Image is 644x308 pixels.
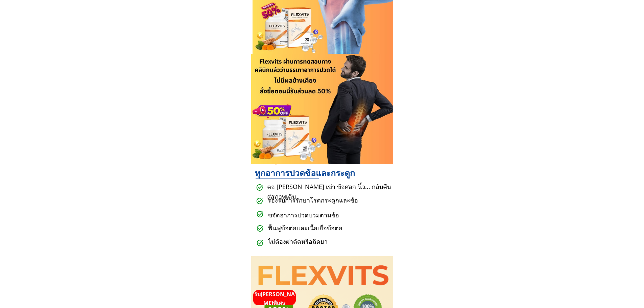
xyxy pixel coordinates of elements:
h3: ฟื้นฟูข้อต่อและเนื้อเยื่อข้อต่อ [268,223,389,243]
h3: ไม่ต้องผ่าตัดหรือฉีดยา [268,237,389,256]
h3: รองรับการรักษาโรคกระดูกและข้อ [268,195,388,215]
p: รับ[PERSON_NAME]พิเศษ [253,290,296,307]
h3: คอ [PERSON_NAME] เข่า ข้อศอก นิ้ว... กลับคืนสู่สภาพเดิม [267,182,392,202]
h3: ทุกอาการปวดข้อและกระดูก [255,153,452,180]
h3: ขจัดอาการปวดบวมตามข้อ [268,210,389,230]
